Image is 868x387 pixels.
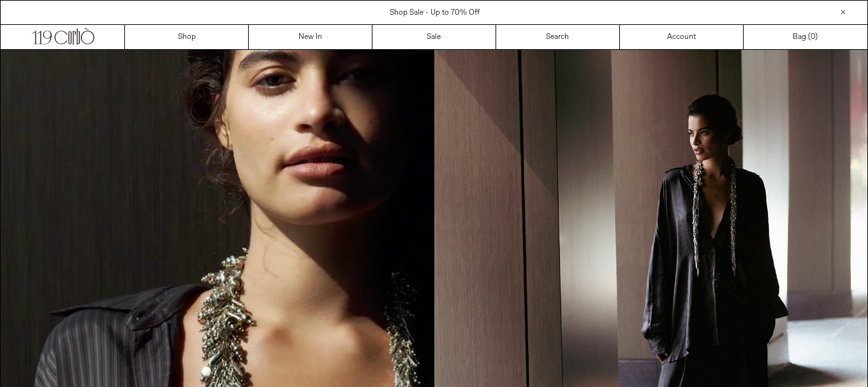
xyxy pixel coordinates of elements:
a: Account [620,25,744,49]
a: Shop Sale - Up to 70% Off [390,8,480,18]
a: New In [249,25,372,49]
a: Shop [125,25,249,49]
span: ) [811,31,818,43]
a: Search [496,25,620,49]
span: 0 [811,32,815,42]
a: Sale [372,25,496,49]
a: Bag () [744,25,867,49]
